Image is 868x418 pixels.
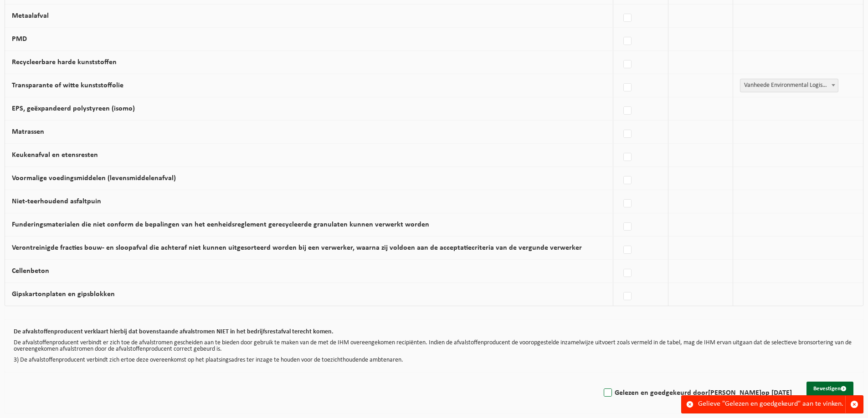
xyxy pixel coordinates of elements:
[12,267,49,275] label: Cellenbeton
[12,221,429,228] label: Funderingsmaterialen die niet conform de bepalingen van het eenheidsreglement gerecycleerde granu...
[806,382,853,396] button: Bevestigen
[602,386,792,400] label: Gelezen en goedgekeurd door op [DATE]
[708,389,761,397] strong: [PERSON_NAME]
[14,328,334,335] b: De afvalstoffenproducent verklaart hierbij dat bovenstaande afvalstromen NIET in het bedrijfsrest...
[12,35,27,43] label: PMD
[12,59,117,66] label: Recycleerbare harde kunststoffen
[14,340,854,353] p: De afvalstoffenproducent verbindt er zich toe de afvalstromen gescheiden aan te bieden door gebru...
[12,82,123,89] label: Transparante of witte kunststoffolie
[12,12,49,20] label: Metaalafval
[12,291,115,298] label: Gipskartonplaten en gipsblokken
[12,128,44,136] label: Matrassen
[740,79,838,92] span: Vanheede Environmental Logistics
[698,396,845,413] div: Gelieve "Gelezen en goedgekeurd" aan te vinken.
[14,357,854,363] p: 3) De afvalstoffenproducent verbindt zich ertoe deze overeenkomst op het plaatsingsadres ter inza...
[12,244,582,252] label: Verontreinigde fracties bouw- en sloopafval die achteraf niet kunnen uitgesorteerd worden bij een...
[12,105,135,112] label: EPS, geëxpandeerd polystyreen (isomo)
[12,175,176,182] label: Voormalige voedingsmiddelen (levensmiddelenafval)
[12,151,98,159] label: Keukenafval en etensresten
[740,79,838,92] span: Vanheede Environmental Logistics
[12,198,101,205] label: Niet-teerhoudend asfaltpuin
